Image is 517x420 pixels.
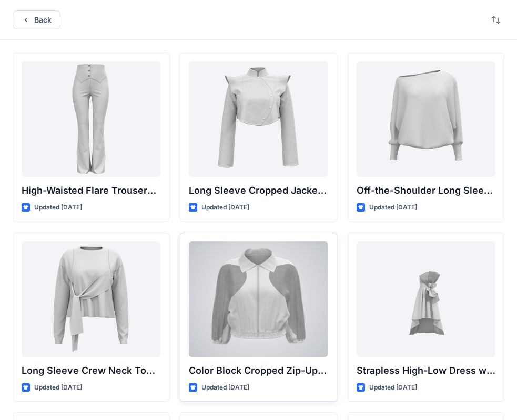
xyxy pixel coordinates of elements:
[369,202,417,213] p: Updated [DATE]
[189,183,328,198] p: Long Sleeve Cropped Jacket with Mandarin Collar and Shoulder Detail
[201,202,249,213] p: Updated [DATE]
[357,61,495,177] a: Off-the-Shoulder Long Sleeve Top
[34,202,82,213] p: Updated [DATE]
[201,382,249,393] p: Updated [DATE]
[357,363,495,378] p: Strapless High-Low Dress with Side Bow Detail
[22,241,160,357] a: Long Sleeve Crew Neck Top with Asymmetrical Tie Detail
[357,183,495,198] p: Off-the-Shoulder Long Sleeve Top
[22,363,160,378] p: Long Sleeve Crew Neck Top with Asymmetrical Tie Detail
[357,241,495,357] a: Strapless High-Low Dress with Side Bow Detail
[13,10,60,29] button: Back
[369,382,417,393] p: Updated [DATE]
[34,382,82,393] p: Updated [DATE]
[189,241,328,357] a: Color Block Cropped Zip-Up Jacket with Sheer Sleeves
[22,183,160,198] p: High-Waisted Flare Trousers with Button Detail
[22,61,160,177] a: High-Waisted Flare Trousers with Button Detail
[189,363,328,378] p: Color Block Cropped Zip-Up Jacket with Sheer Sleeves
[189,61,328,177] a: Long Sleeve Cropped Jacket with Mandarin Collar and Shoulder Detail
